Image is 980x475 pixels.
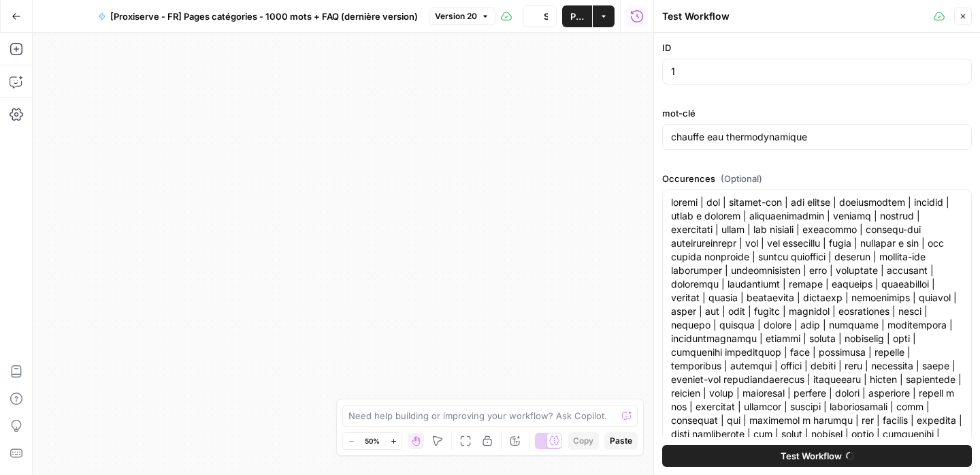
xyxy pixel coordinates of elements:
[610,435,632,447] span: Paste
[662,106,972,120] label: mot-clé
[570,10,584,23] span: Publish
[90,5,426,27] button: [Proxiserve - FR] Pages catégories - 1000 mots + FAQ (dernière version)
[365,435,380,446] span: 50%
[435,10,477,22] span: Version 20
[110,10,418,23] span: [Proxiserve - FR] Pages catégories - 1000 mots + FAQ (dernière version)
[573,435,593,447] span: Copy
[604,432,638,450] button: Paste
[544,10,548,23] span: Stop Run
[662,445,972,467] button: Test Workflow
[523,5,557,27] button: Stop Run
[662,172,972,185] label: Occurences
[721,172,762,185] span: (Optional)
[429,7,495,25] button: Version 20
[562,5,592,27] button: Publish
[781,449,842,463] span: Test Workflow
[568,432,599,450] button: Copy
[662,41,972,55] label: ID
